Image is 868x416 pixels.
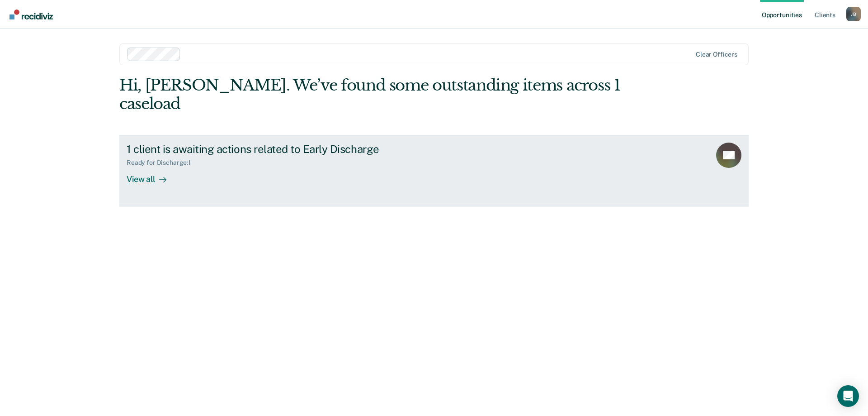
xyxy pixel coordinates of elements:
div: J B [846,7,861,21]
div: View all [127,167,177,184]
div: Hi, [PERSON_NAME]. We’ve found some outstanding items across 1 caseload [119,76,623,113]
div: 1 client is awaiting actions related to Early Discharge [127,143,444,156]
div: Clear officers [696,51,737,58]
img: Recidiviz [9,10,53,19]
button: Profile dropdown button [846,7,861,21]
div: Ready for Discharge : 1 [127,159,198,167]
div: Open Intercom Messenger [837,385,859,407]
a: 1 client is awaiting actions related to Early DischargeReady for Discharge:1View all [119,135,749,206]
